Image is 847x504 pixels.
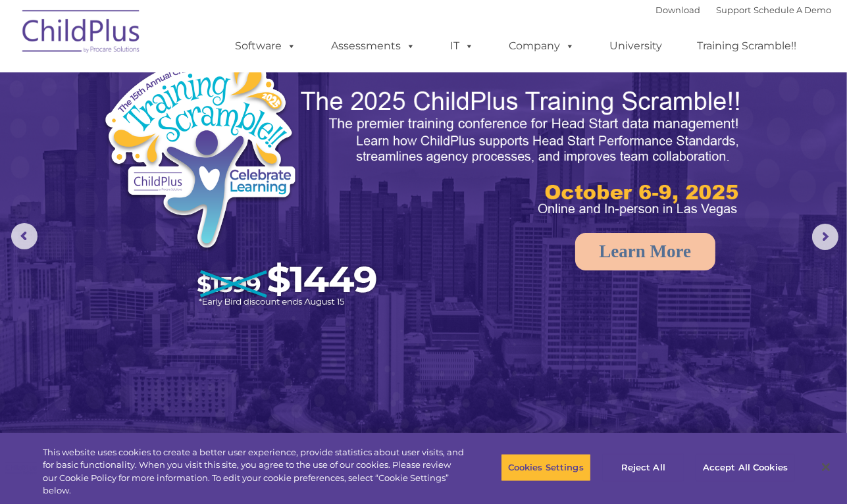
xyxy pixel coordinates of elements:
[684,33,810,59] a: Training Scramble!!
[811,453,840,482] button: Close
[501,454,591,482] button: Cookies Settings
[575,233,716,270] a: Learn More
[438,33,488,59] a: IT
[696,454,795,482] button: Accept All Cookies
[754,5,832,15] a: Schedule A Demo
[496,33,588,59] a: Company
[222,33,310,59] a: Software
[602,454,684,482] button: Reject All
[43,446,466,497] div: This website uses cookies to create a better user experience, provide statistics about user visit...
[16,1,147,66] img: ChildPlus by Procare Solutions
[717,5,752,15] a: Support
[319,33,429,59] a: Assessments
[597,33,676,59] a: University
[656,5,832,15] font: |
[656,5,701,15] a: Download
